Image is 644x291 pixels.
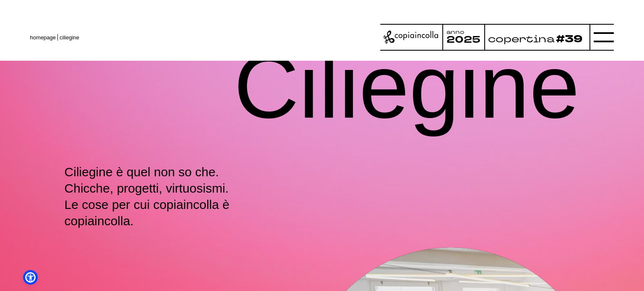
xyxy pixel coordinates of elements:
tspan: anno [447,28,464,36]
a: homepage [30,34,56,41]
tspan: copertina [488,32,557,45]
tspan: #39 [558,32,586,46]
h1: Ciliegine [234,23,580,149]
tspan: 2025 [447,33,480,46]
a: Open Accessibility Menu [25,272,36,283]
span: ciliegine [60,34,79,41]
